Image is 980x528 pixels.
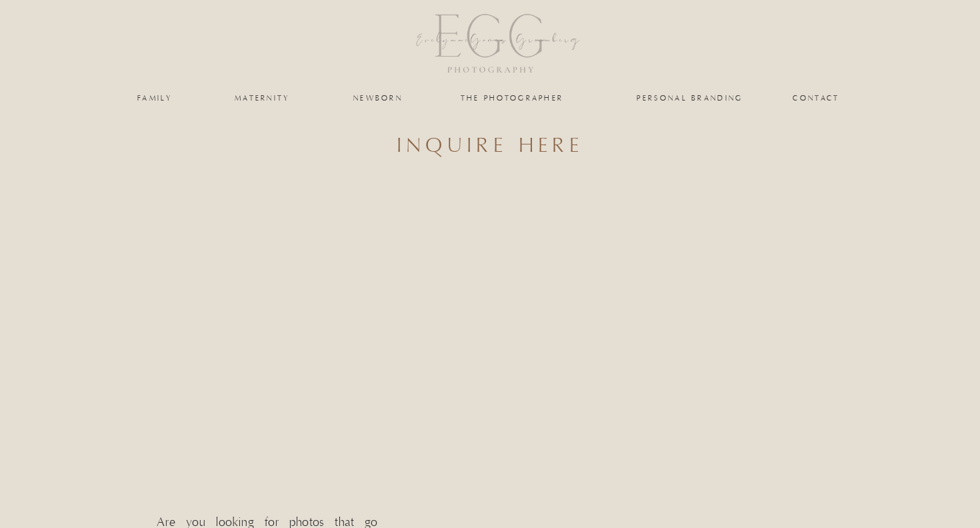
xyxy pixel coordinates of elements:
a: personal branding [635,94,745,102]
a: family [128,94,182,102]
a: the photographer [445,94,579,102]
a: Contact [793,94,840,102]
a: newborn [351,94,405,102]
h3: inquire here [241,132,740,142]
a: maternity [235,94,289,102]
